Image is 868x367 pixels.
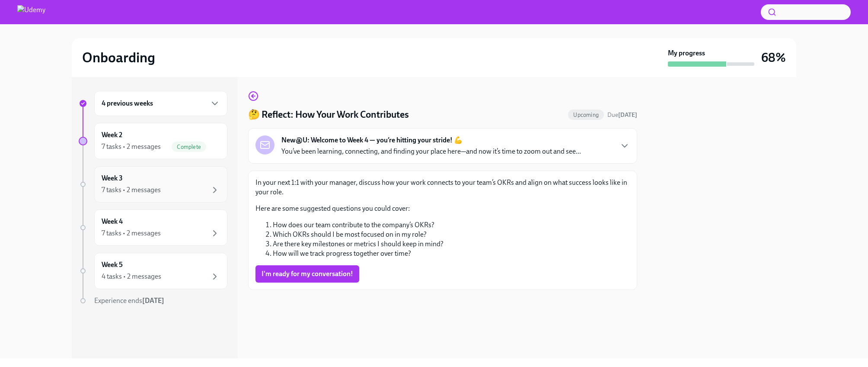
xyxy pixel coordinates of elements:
[79,209,227,246] a: Week 47 tasks • 2 messages
[273,239,630,249] li: Are there key milestones or metrics I should keep in mind?
[102,185,161,195] div: 7 tasks • 2 messages
[607,111,637,119] span: Due
[281,147,581,156] p: You’ve been learning, connecting, and finding your place here—and now it’s time to zoom out and s...
[172,144,206,150] span: Complete
[255,204,630,213] p: Here are some suggested questions you could cover:
[102,272,161,281] div: 4 tasks • 2 messages
[102,142,161,151] div: 7 tasks • 2 messages
[102,174,123,183] h6: Week 3
[618,111,637,119] strong: [DATE]
[102,229,161,238] div: 7 tasks • 2 messages
[102,217,123,226] h6: Week 4
[568,112,604,118] span: Upcoming
[82,49,155,66] h2: Onboarding
[273,220,630,230] li: How does our team contribute to the company’s OKRs?
[94,91,227,116] div: 4 previous weeks
[761,50,786,65] h3: 68%
[668,48,705,58] strong: My progress
[79,253,227,289] a: Week 54 tasks • 2 messages
[102,260,123,270] h6: Week 5
[79,123,227,159] a: Week 27 tasks • 2 messagesComplete
[142,296,164,305] strong: [DATE]
[79,166,227,203] a: Week 37 tasks • 2 messages
[255,178,630,197] p: In your next 1:1 with your manager, discuss how your work connects to your team’s OKRs and align ...
[102,99,153,108] h6: 4 previous weeks
[248,108,409,121] h4: 🤔 Reflect: How Your Work Contributes
[281,135,463,145] strong: New@U: Welcome to Week 4 — you’re hitting your stride! 💪
[94,296,164,305] span: Experience ends
[607,111,637,119] span: October 4th, 2025 09:00
[255,265,359,283] button: I'm ready for my conversation!
[102,130,122,140] h6: Week 2
[273,230,630,239] li: Which OKRs should I be most focused on in my role?
[17,5,45,19] img: Udemy
[273,249,630,258] li: How will we track progress together over time?
[262,270,353,278] span: I'm ready for my conversation!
